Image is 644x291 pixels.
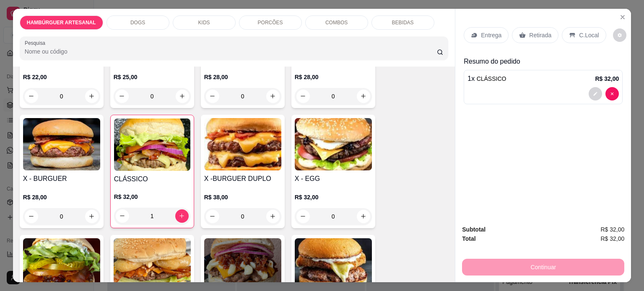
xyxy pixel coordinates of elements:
strong: Total [462,235,475,242]
p: C.Local [579,31,599,39]
button: decrease-product-quantity [605,87,619,100]
p: BEBIDAS [392,19,414,26]
p: HAMBÚRGUER ARTESANAL [27,19,96,26]
img: product-image [114,118,190,171]
button: decrease-product-quantity [589,87,602,100]
p: R$ 25,00 [114,73,191,81]
input: Pesquisa [25,47,437,56]
p: Retirada [529,31,551,39]
strong: Subtotal [462,226,486,233]
h4: X - EGG [295,174,372,184]
img: product-image [23,238,100,291]
p: R$ 38,00 [204,193,281,201]
h4: X -BURGUER DUPLO [204,174,281,184]
p: R$ 32,00 [595,75,619,83]
button: Close [616,10,629,24]
img: product-image [114,238,191,291]
p: R$ 32,00 [295,193,372,201]
p: KIDS [198,19,210,26]
p: Entrega [481,31,501,39]
p: R$ 32,00 [114,193,190,201]
img: product-image [204,238,281,291]
span: R$ 32,00 [600,225,624,234]
span: R$ 32,00 [600,234,624,243]
p: R$ 28,00 [23,193,100,201]
img: product-image [295,118,372,170]
label: Pesquisa [25,39,48,46]
button: decrease-product-quantity [613,28,626,42]
img: product-image [204,118,281,170]
img: product-image [295,238,372,291]
h4: X - BURGUER [23,174,100,184]
p: R$ 28,00 [204,73,281,81]
p: R$ 22,00 [23,73,100,81]
p: COMBOS [325,19,348,26]
p: 1 x [467,74,506,84]
p: R$ 28,00 [295,73,372,81]
p: DOGS [130,19,145,26]
h4: CLÁSSICO [114,174,190,184]
span: CLÁSSICO [477,75,506,82]
p: PORCÕES [258,19,283,26]
p: Resumo do pedido [464,57,623,67]
img: product-image [23,118,100,170]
